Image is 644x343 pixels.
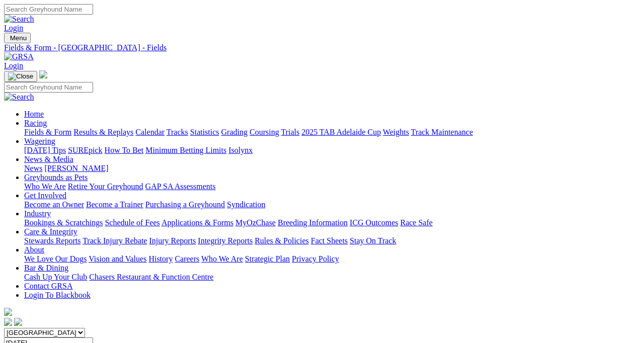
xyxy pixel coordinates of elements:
[24,254,87,263] a: We Love Our Dogs
[105,218,159,227] a: Schedule of Fees
[24,218,103,227] a: Bookings & Scratchings
[278,218,348,227] a: Breeding Information
[24,128,71,136] a: Fields & Form
[250,128,279,136] a: Coursing
[4,308,12,316] img: logo-grsa-white.png
[4,82,93,93] input: Search
[292,254,339,263] a: Privacy Policy
[145,182,216,191] a: GAP SA Assessments
[14,318,22,326] img: twitter.svg
[24,200,640,209] div: Get Involved
[105,146,144,154] a: How To Bet
[167,128,188,136] a: Tracks
[24,209,51,218] a: Industry
[73,128,133,136] a: Results & Replays
[24,291,91,299] a: Login To Blackbook
[4,52,34,61] img: GRSA
[175,254,199,263] a: Careers
[68,182,143,191] a: Retire Your Greyhound
[24,182,640,191] div: Greyhounds as Pets
[44,164,108,173] a: [PERSON_NAME]
[24,236,80,245] a: Stewards Reports
[24,227,77,236] a: Care & Integrity
[145,146,226,154] a: Minimum Betting Limits
[24,146,640,155] div: Wagering
[145,200,225,209] a: Purchasing a Greyhound
[24,191,66,200] a: Get Involved
[4,71,37,82] button: Toggle navigation
[24,236,640,245] div: Care & Integrity
[24,273,640,282] div: Bar & Dining
[311,236,348,245] a: Fact Sheets
[198,236,253,245] a: Integrity Reports
[255,236,309,245] a: Rules & Policies
[89,273,213,281] a: Chasers Restaurant & Function Centre
[24,173,88,182] a: Greyhounds as Pets
[400,218,432,227] a: Race Safe
[4,24,23,32] a: Login
[24,264,68,272] a: Bar & Dining
[24,164,42,173] a: News
[201,254,243,263] a: Who We Are
[24,273,87,281] a: Cash Up Your Club
[24,119,47,127] a: Racing
[4,15,34,24] img: Search
[221,128,248,136] a: Grading
[227,200,265,209] a: Syndication
[4,43,640,52] a: Fields & Form - [GEOGRAPHIC_DATA] - Fields
[89,254,146,263] a: Vision and Values
[39,70,47,78] img: logo-grsa-white.png
[190,128,219,136] a: Statistics
[24,155,73,163] a: News & Media
[135,128,165,136] a: Calendar
[4,61,23,70] a: Login
[149,236,196,245] a: Injury Reports
[68,146,102,154] a: SUREpick
[245,254,290,263] a: Strategic Plan
[83,236,147,245] a: Track Injury Rebate
[8,72,33,80] img: Close
[350,236,396,245] a: Stay On Track
[24,254,640,264] div: About
[301,128,381,136] a: 2025 TAB Adelaide Cup
[4,33,31,43] button: Toggle navigation
[235,218,276,227] a: MyOzChase
[24,164,640,173] div: News & Media
[4,4,93,15] input: Search
[383,128,409,136] a: Weights
[10,34,27,42] span: Menu
[4,93,34,102] img: Search
[24,282,72,290] a: Contact GRSA
[281,128,299,136] a: Trials
[86,200,143,209] a: Become a Trainer
[24,200,84,209] a: Become an Owner
[350,218,398,227] a: ICG Outcomes
[228,146,253,154] a: Isolynx
[24,137,55,145] a: Wagering
[24,245,44,254] a: About
[148,254,173,263] a: History
[24,128,640,137] div: Racing
[4,318,12,326] img: facebook.svg
[162,218,233,227] a: Applications & Forms
[24,218,640,227] div: Industry
[24,110,44,118] a: Home
[24,146,66,154] a: [DATE] Tips
[24,182,66,191] a: Who We Are
[411,128,473,136] a: Track Maintenance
